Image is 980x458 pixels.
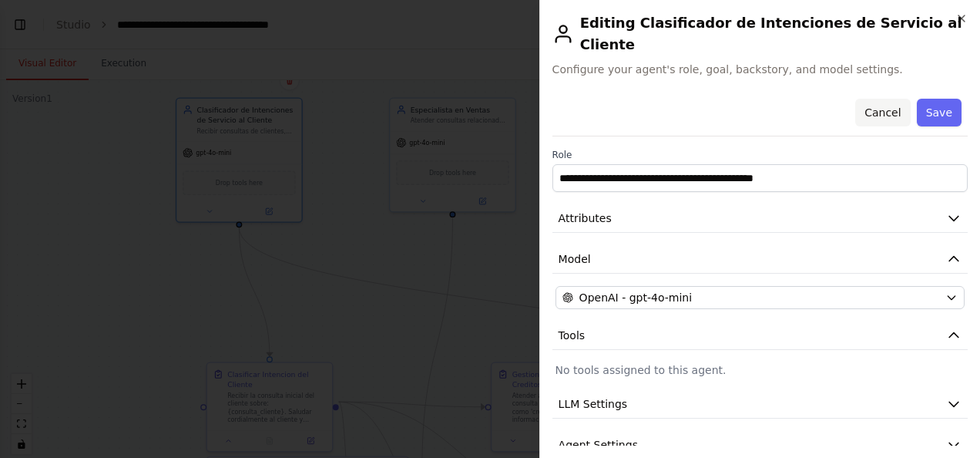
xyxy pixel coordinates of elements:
[559,328,586,343] span: Tools
[552,62,968,77] span: Configure your agent's role, goal, backstory, and model settings.
[559,251,591,267] span: Model
[552,322,968,350] button: Tools
[552,245,968,274] button: Model
[559,210,612,226] span: Attributes
[552,12,968,56] h2: Editing Clasificador de Intenciones de Servicio al Cliente
[555,362,965,378] p: No tools assigned to this agent.
[559,396,628,412] span: LLM Settings
[552,390,968,419] button: LLM Settings
[579,290,692,305] span: OpenAI - gpt-4o-mini
[555,286,965,309] button: OpenAI - gpt-4o-mini
[552,204,968,233] button: Attributes
[552,149,968,161] label: Role
[855,99,910,126] button: Cancel
[917,99,962,126] button: Save
[559,437,638,453] span: Agent Settings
